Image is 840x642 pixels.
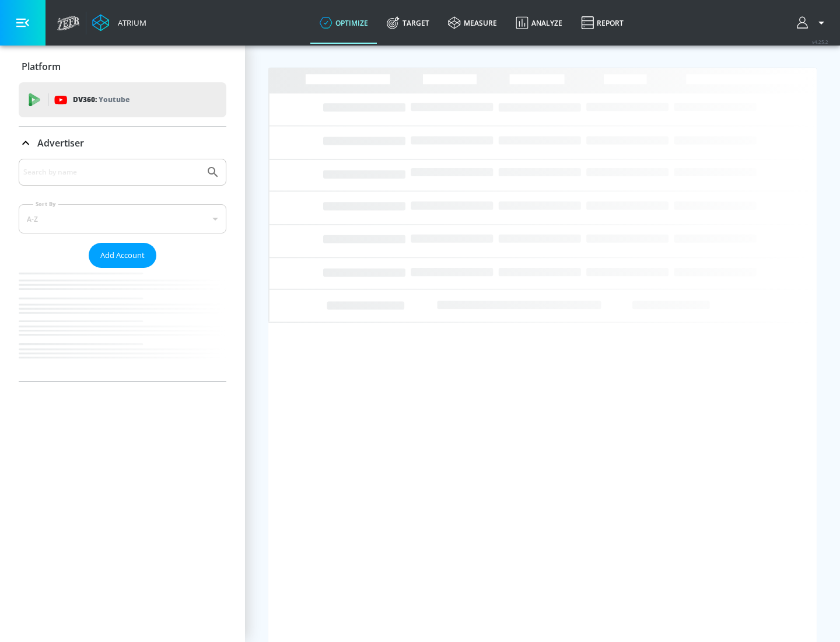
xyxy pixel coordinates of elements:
label: Sort By [33,200,58,208]
a: Analyze [506,2,572,44]
div: Advertiser [19,159,226,381]
span: Add Account [100,249,145,262]
button: Add Account [89,243,156,268]
span: v 4.25.2 [812,39,828,45]
div: Platform [19,50,226,83]
a: Target [377,2,439,44]
a: Report [572,2,633,44]
a: measure [439,2,506,44]
div: Atrium [113,18,146,28]
a: Atrium [92,14,146,32]
nav: list of Advertiser [19,268,226,381]
p: Youtube [99,93,129,106]
p: Platform [22,60,61,73]
p: Advertiser [37,137,84,149]
a: optimize [310,2,377,44]
div: Advertiser [19,127,226,159]
p: DV360: [73,93,129,106]
input: Search by name [23,165,200,180]
div: A-Z [19,204,226,233]
div: DV360: Youtube [19,82,226,117]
